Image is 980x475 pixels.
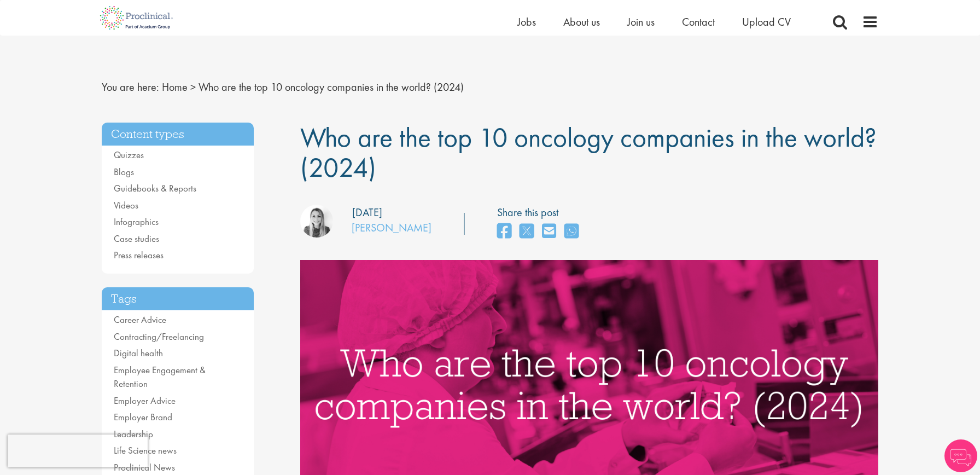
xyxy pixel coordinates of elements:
iframe: reCAPTCHA [8,435,148,467]
a: Employer Brand [114,411,172,423]
a: Jobs [517,15,536,29]
a: Guidebooks & Reports [114,182,196,194]
a: share on email [542,220,556,244]
a: Digital health [114,347,163,359]
h3: Tags [102,287,254,311]
a: Contracting/Freelancing [114,331,204,343]
span: Who are the top 10 oncology companies in the world? (2024) [300,120,877,185]
label: Share this post [497,205,584,221]
span: Who are the top 10 oncology companies in the world? (2024) [199,80,464,94]
a: Case studies [114,233,159,245]
a: share on whats app [564,220,579,244]
a: Proclinical News [114,461,175,473]
img: Hannah Burke [300,205,333,237]
a: Videos [114,199,138,211]
a: Join us [627,15,655,29]
img: Chatbot [944,439,977,472]
a: Contact [682,15,715,29]
a: About us [563,15,600,29]
a: Leadership [114,428,153,440]
a: Infographics [114,216,159,228]
a: breadcrumb link [162,80,188,94]
span: You are here: [102,80,159,94]
a: share on twitter [520,220,534,244]
a: Quizzes [114,149,144,161]
a: [PERSON_NAME] [352,221,431,235]
span: > [190,80,196,94]
a: Career Advice [114,314,166,326]
a: Upload CV [742,15,791,29]
a: Employer Advice [114,395,176,407]
div: [DATE] [352,205,382,221]
a: Employee Engagement & Retention [114,364,206,390]
h3: Content types [102,123,254,146]
a: Press releases [114,249,164,261]
a: Blogs [114,166,134,178]
a: share on facebook [497,220,511,244]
